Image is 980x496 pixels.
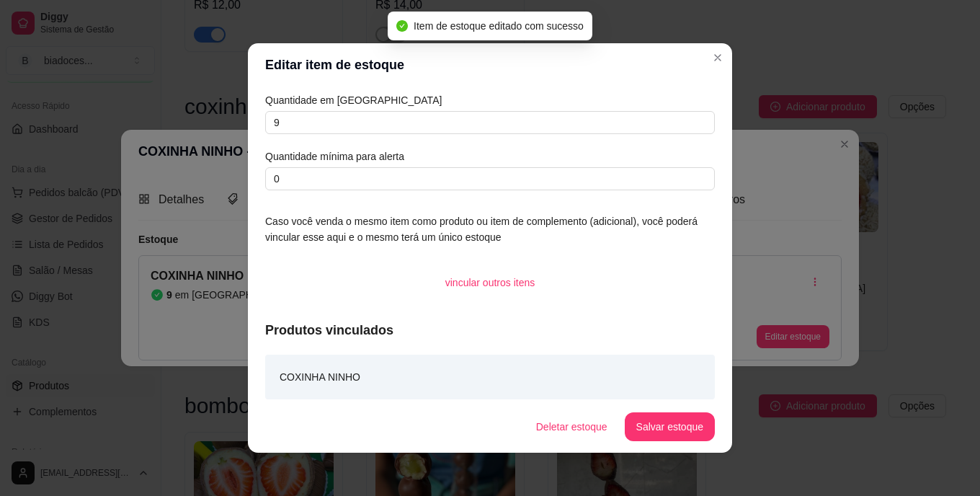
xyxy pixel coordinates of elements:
[414,20,584,32] span: Item de estoque editado com sucesso
[265,213,715,245] article: Caso você venda o mesmo item como produto ou item de complemento (adicional), você poderá vincula...
[265,320,715,340] article: Produtos vinculados
[525,412,619,441] button: Deletar estoque
[434,268,547,297] button: vincular outros itens
[280,369,360,385] article: COXINHA NINHO
[265,149,715,164] article: Quantidade mínima para alerta
[396,20,408,32] span: check-circle
[625,412,715,441] button: Salvar estoque
[248,43,732,87] header: Editar item de estoque
[265,92,715,108] article: Quantidade em [GEOGRAPHIC_DATA]
[706,46,729,69] button: Close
